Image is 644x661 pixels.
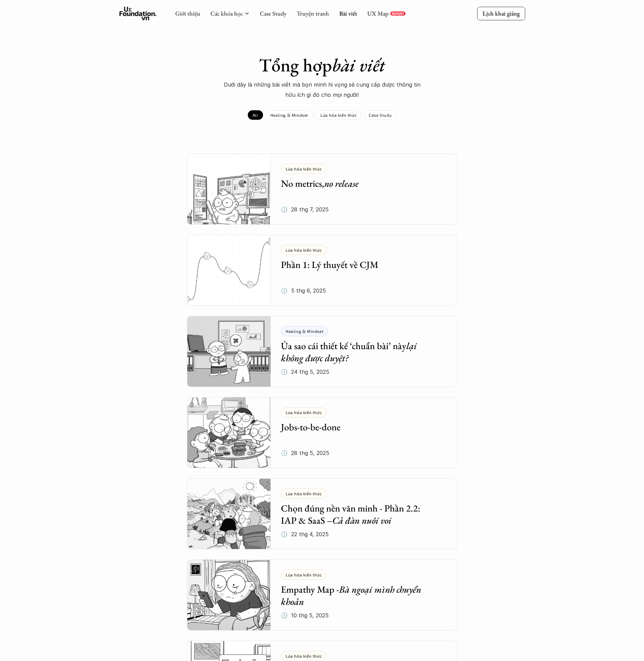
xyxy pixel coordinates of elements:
[286,491,322,496] p: Lúa hóa kiến thức
[175,9,200,17] a: Giới thiệu
[369,113,391,117] p: Case Study
[320,113,357,117] p: Lúa hóa kiến thức
[281,421,437,433] h5: Jobs-to-be-done
[187,235,457,306] a: Lúa hóa kiến thứcPhần 1: Lý thuyết về CJM🕔 5 thg 6, 2025
[281,177,437,189] h5: No metrics,
[316,110,361,120] a: Lúa hóa kiến thức
[339,9,357,17] a: Bài viết
[281,286,326,296] p: 🕔 5 thg 6, 2025
[286,572,322,577] p: Lúa hóa kiến thức
[281,583,423,608] em: Bà ngoại mình chuyển khoản
[332,53,385,77] em: bài viết
[364,110,396,120] a: Case Study
[286,166,322,171] p: Lúa hóa kiến thức
[286,654,322,658] p: Lúa hóa kiến thức
[281,367,329,377] p: 🕔 24 thg 5, 2025
[281,340,419,364] em: lại không được duyệt?
[270,113,308,117] p: Healing & Mindset
[281,258,437,271] h5: Phần 1: Lý thuyết về CJM
[187,560,457,631] a: Lúa hóa kiến thứcEmpathy Map -Bà ngoại mình chuyển khoản🕔 10 thg 5, 2025
[281,502,437,527] h5: Chọn đúng nền văn minh - Phần 2.2: IAP & SaaS –
[281,529,329,539] p: 🕔 22 thg 4, 2025
[332,514,391,526] em: Cả đàn nuôi voi
[187,316,457,387] a: Healing & MindsetỦa sao cái thiết kế ‘chuẩn bài’ nàylại không được duyệt?🕔 24 thg 5, 2025
[210,9,243,17] a: Các khóa học
[281,340,437,364] h5: Ủa sao cái thiết kế ‘chuẩn bài’ này
[281,448,329,458] p: 🕔 28 thg 5, 2025
[390,12,405,16] a: REPORT
[286,329,324,334] p: Healing & Mindset
[187,397,457,468] a: Lúa hóa kiến thứcJobs-to-be-done🕔 28 thg 5, 2025
[187,478,457,549] a: Lúa hóa kiến thứcChọn đúng nền văn minh - Phần 2.2: IAP & SaaS –Cả đàn nuôi voi🕔 22 thg 4, 2025
[260,9,286,17] a: Case Study
[204,54,440,76] h1: Tổng hợp
[253,113,258,117] p: All
[391,12,404,16] p: REPORT
[286,248,322,252] p: Lúa hóa kiến thức
[221,79,424,100] p: Dưới dây là những bài viết mà bọn mình hi vọng sẽ cung cấp được thông tin hữu ích gì đó cho mọi n...
[281,610,329,620] p: 🕔 10 thg 5, 2025
[324,177,359,189] em: no release
[266,110,313,120] a: Healing & Mindset
[477,7,525,20] a: Lịch khai giảng
[281,583,437,608] h5: Empathy Map -
[296,9,329,17] a: Truyện tranh
[482,9,520,17] p: Lịch khai giảng
[281,204,329,214] p: 🕔 28 thg 7, 2025
[286,410,322,415] p: Lúa hóa kiến thức
[187,154,457,225] a: Lúa hóa kiến thứcNo metrics,no release🕔 28 thg 7, 2025
[367,9,388,17] a: UX Map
